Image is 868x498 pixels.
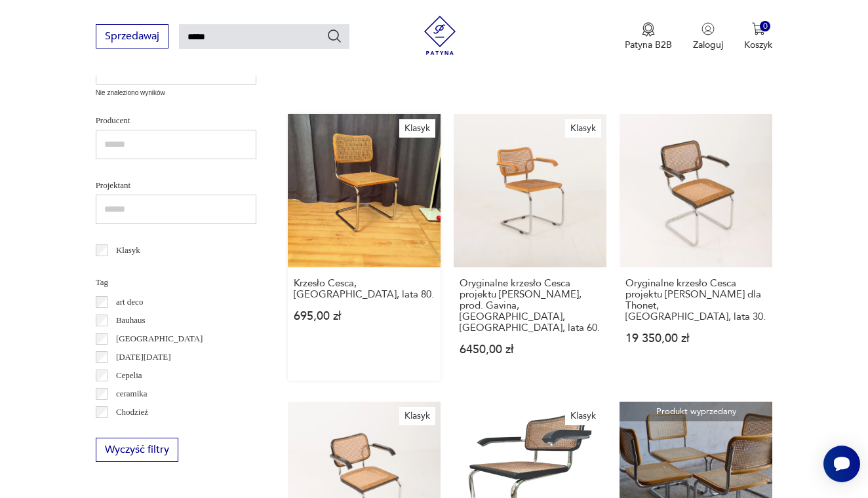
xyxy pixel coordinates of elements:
div: 0 [760,21,771,32]
p: Bauhaus [116,313,146,328]
img: Ikona medalu [642,22,655,37]
p: Chodzież [116,405,148,419]
p: [DATE][DATE] [116,350,171,364]
img: Ikonka użytkownika [701,22,715,35]
p: Cepelia [116,368,142,383]
button: Sprzedawaj [96,24,168,48]
h3: Oryginalne krzesło Cesca projektu [PERSON_NAME] dla Thonet, [GEOGRAPHIC_DATA], lata 30. [625,278,766,322]
p: Projektant [96,178,256,193]
p: 695,00 zł [294,311,435,322]
p: Klasyk [116,243,140,258]
p: Koszyk [744,39,772,51]
p: Tag [96,275,256,290]
button: Szukaj [326,28,342,44]
a: Oryginalne krzesło Cesca projektu Marcela Breuera dla Thonet, Włochy, lata 30.Oryginalne krzesło ... [620,114,772,380]
a: KlasykKrzesło Cesca, Włochy, lata 80.Krzesło Cesca, [GEOGRAPHIC_DATA], lata 80.695,00 zł [288,114,441,380]
p: [GEOGRAPHIC_DATA] [116,332,203,346]
button: Patyna B2B [625,22,672,51]
img: Ikona koszyka [752,22,765,35]
p: Producent [96,113,256,128]
p: Patyna B2B [625,39,672,51]
p: Zaloguj [693,39,723,51]
a: Sprzedawaj [96,33,168,42]
p: ceramika [116,387,148,401]
h3: Krzesło Cesca, [GEOGRAPHIC_DATA], lata 80. [294,278,435,300]
iframe: Smartsupp widget button [823,446,860,482]
img: Patyna - sklep z meblami i dekoracjami vintage [420,16,460,55]
h3: Oryginalne krzesło Cesca projektu [PERSON_NAME], prod. Gavina, [GEOGRAPHIC_DATA], [GEOGRAPHIC_DAT... [460,278,601,334]
p: Nie znaleziono wyników [96,88,256,98]
a: Ikona medaluPatyna B2B [625,22,672,51]
button: Wyczyść filtry [96,438,178,462]
button: Zaloguj [693,22,723,51]
p: Ćmielów [116,423,148,438]
button: 0Koszyk [744,22,772,51]
p: 19 350,00 zł [625,333,766,344]
a: KlasykOryginalne krzesło Cesca projektu Marcela Breuera, prod. Gavina, Bolonia, Włochy, lata 60.O... [454,114,606,380]
p: 6450,00 zł [460,344,601,355]
p: art deco [116,295,144,309]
